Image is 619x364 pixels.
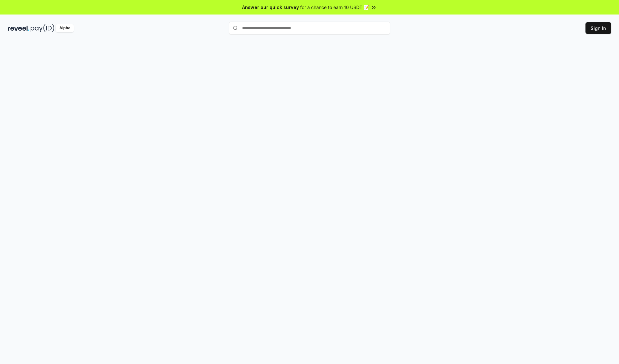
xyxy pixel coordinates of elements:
img: reveel_dark [8,24,29,32]
span: for a chance to earn 10 USDT 📝 [300,4,369,11]
span: Answer our quick survey [242,4,299,11]
button: Sign In [585,22,611,34]
img: pay_id [31,24,54,32]
div: Alpha [56,24,74,32]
